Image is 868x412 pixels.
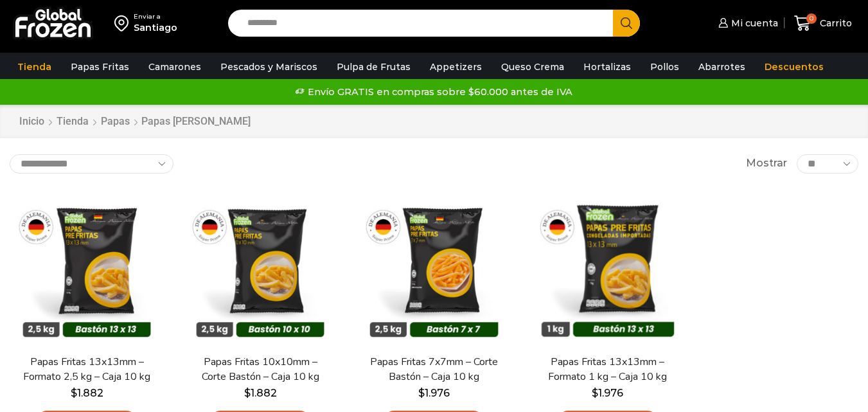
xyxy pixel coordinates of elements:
bdi: 1.882 [244,387,277,399]
a: Camarones [142,55,208,79]
bdi: 1.976 [418,387,450,399]
a: Papas Fritas 10x10mm – Corte Bastón – Caja 10 kg [191,355,330,384]
span: 0 [806,13,817,24]
a: 0 Carrito [791,8,855,39]
a: Queso Crema [495,55,571,79]
span: Carrito [817,17,852,30]
span: $ [418,387,425,399]
img: address-field-icon.svg [114,12,134,34]
a: Papas Fritas [64,55,136,79]
select: Pedido de la tienda [10,154,173,174]
span: $ [71,387,77,399]
a: Papas [100,114,130,129]
span: $ [244,387,251,399]
a: Hortalizas [577,55,637,79]
a: Mi cuenta [715,10,778,36]
a: Pescados y Mariscos [214,55,324,79]
bdi: 1.882 [71,387,103,399]
span: Mi cuenta [728,17,778,30]
nav: Breadcrumb [19,114,251,129]
h1: Papas [PERSON_NAME] [141,115,251,127]
a: Appetizers [423,55,488,79]
button: Search button [613,10,640,37]
a: Pulpa de Frutas [330,55,417,79]
span: $ [592,387,598,399]
a: Tienda [11,55,58,79]
a: Papas Fritas 13x13mm – Formato 1 kg – Caja 10 kg [538,355,677,384]
a: Inicio [19,114,45,129]
div: Enviar a [134,12,177,21]
a: Tienda [56,114,89,129]
span: Mostrar [746,156,787,171]
a: Descuentos [758,55,830,79]
bdi: 1.976 [592,387,623,399]
a: Abarrotes [692,55,752,79]
a: Papas Fritas 7x7mm – Corte Bastón – Caja 10 kg [364,355,503,384]
div: Santiago [134,21,177,34]
a: Papas Fritas 13x13mm – Formato 2,5 kg – Caja 10 kg [17,355,156,384]
a: Pollos [644,55,686,79]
